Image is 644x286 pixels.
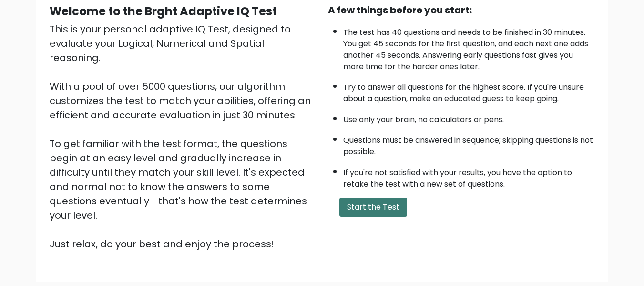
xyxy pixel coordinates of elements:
li: Try to answer all questions for the highest score. If you're unsure about a question, make an edu... [343,77,595,105]
li: Questions must be answered in sequence; skipping questions is not possible. [343,130,595,158]
li: The test has 40 questions and needs to be finished in 30 minutes. You get 45 seconds for the firs... [343,22,595,73]
button: Start the Test [339,198,407,217]
div: A few things before you start: [328,3,595,17]
li: If you're not satisfied with your results, you have the option to retake the test with a new set ... [343,162,595,190]
li: Use only your brain, no calculators or pens. [343,109,595,126]
div: This is your personal adaptive IQ Test, designed to evaluate your Logical, Numerical and Spatial ... [50,22,317,251]
b: Welcome to the Brght Adaptive IQ Test [50,3,277,19]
